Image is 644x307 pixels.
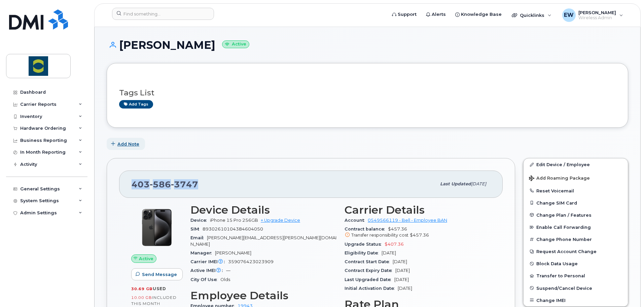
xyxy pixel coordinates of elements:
span: Olds [220,277,230,282]
h3: Carrier Details [345,204,491,216]
span: Manager [190,250,215,255]
button: Transfer to Personal [524,270,628,282]
h3: Device Details [190,204,336,216]
span: Contract Expiry Date [345,268,395,273]
span: used [153,286,166,291]
span: 89302610104384604050 [203,226,263,232]
span: [DATE] [395,268,410,273]
button: Add Roaming Package [524,171,628,185]
button: Reset Voicemail [524,185,628,197]
h3: Tags List [119,89,616,97]
span: Last Upgraded Date [345,277,394,282]
span: [PERSON_NAME][EMAIL_ADDRESS][PERSON_NAME][DOMAIN_NAME] [190,235,336,246]
span: Change Plan / Features [536,212,592,217]
h3: Employee Details [190,289,336,302]
span: Carrier IMEI [190,259,228,264]
span: Eligibility Date [345,250,382,255]
span: — [226,268,230,273]
span: 3747 [171,179,198,189]
span: [PERSON_NAME] [215,250,251,255]
button: Request Account Change [524,245,628,257]
span: 30.69 GB [131,286,153,291]
img: iPhone_15_Pro_Black.png [137,207,177,248]
span: Email [190,235,207,240]
span: [DATE] [382,250,396,255]
span: 586 [150,179,171,189]
span: Last updated [440,181,471,186]
span: Account [345,218,368,223]
span: Device [190,218,210,223]
span: Suspend/Cancel Device [536,285,592,290]
span: Contract balance [345,226,388,232]
span: Active IMEI [190,268,226,273]
span: 403 [132,179,198,189]
span: Send Message [142,271,177,278]
span: Transfer responsibility cost [351,233,408,238]
span: $457.36 [410,233,429,238]
button: Change Plan / Features [524,209,628,221]
span: Upgrade Status [345,242,385,247]
a: Add tags [119,100,153,109]
span: Add Note [117,141,139,147]
h1: [PERSON_NAME] [107,39,628,51]
span: [DATE] [394,277,409,282]
span: City Of Use [190,277,220,282]
span: Add Roaming Package [529,176,590,182]
span: Initial Activation Date [345,286,398,291]
a: Edit Device / Employee [524,158,628,171]
button: Add Note [107,138,145,150]
button: Send Message [131,268,183,280]
span: [DATE] [471,181,486,186]
button: Change IMEI [524,294,628,306]
span: Enable Call Forwarding [536,225,591,230]
a: 0549566119 - Bell - Employee BAN [368,218,447,223]
a: + Upgrade Device [261,218,300,223]
small: Active [222,40,249,48]
span: $457.36 [345,226,491,239]
span: iPhone 15 Pro 256GB [210,218,258,223]
span: 10.00 GB [131,295,152,300]
button: Enable Call Forwarding [524,221,628,233]
button: Block Data Usage [524,257,628,270]
span: Contract Start Date [345,259,393,264]
span: 359076423023909 [228,259,274,264]
span: SIM [190,226,203,232]
span: [DATE] [393,259,407,264]
span: included this month [131,295,177,306]
button: Change Phone Number [524,233,628,245]
button: Change SIM Card [524,197,628,209]
button: Suspend/Cancel Device [524,282,628,294]
span: $407.36 [385,242,404,247]
span: [DATE] [398,286,412,291]
span: Active [139,255,153,262]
